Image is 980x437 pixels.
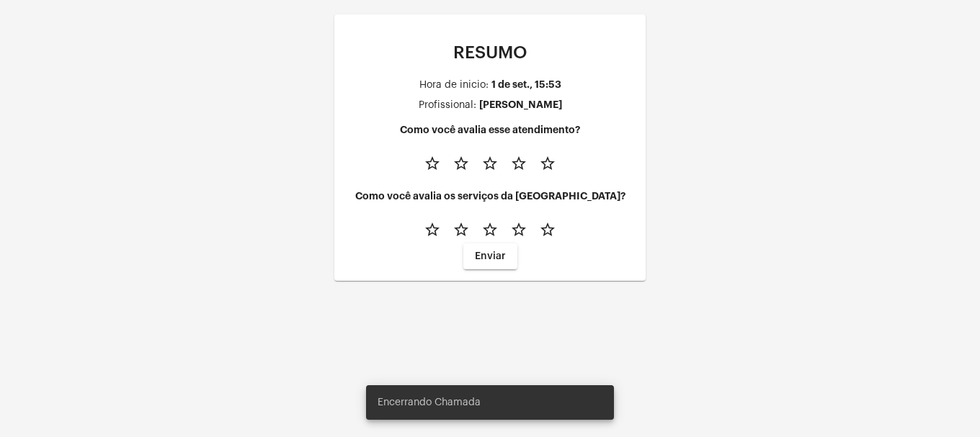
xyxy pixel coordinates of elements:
div: Hora de inicio: [419,80,489,91]
p: RESUMO [346,43,634,62]
mat-icon: star_border [453,221,470,238]
mat-icon: star_border [539,221,556,238]
span: Enviar [475,251,506,261]
button: Enviar [463,243,517,269]
mat-icon: star_border [481,155,499,172]
mat-icon: star_border [510,155,527,172]
mat-icon: star_border [510,221,527,238]
mat-icon: star_border [424,155,441,172]
mat-icon: star_border [453,155,470,172]
mat-icon: star_border [424,221,441,238]
mat-icon: star_border [539,155,556,172]
h4: Como você avalia esse atendimento? [346,125,634,135]
div: Profissional: [419,100,476,111]
div: [PERSON_NAME] [479,99,562,110]
h4: Como você avalia os serviços da [GEOGRAPHIC_DATA]? [346,191,634,202]
div: 1 de set., 15:53 [491,79,561,90]
mat-icon: star_border [481,221,499,238]
span: Encerrando Chamada [378,395,481,410]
